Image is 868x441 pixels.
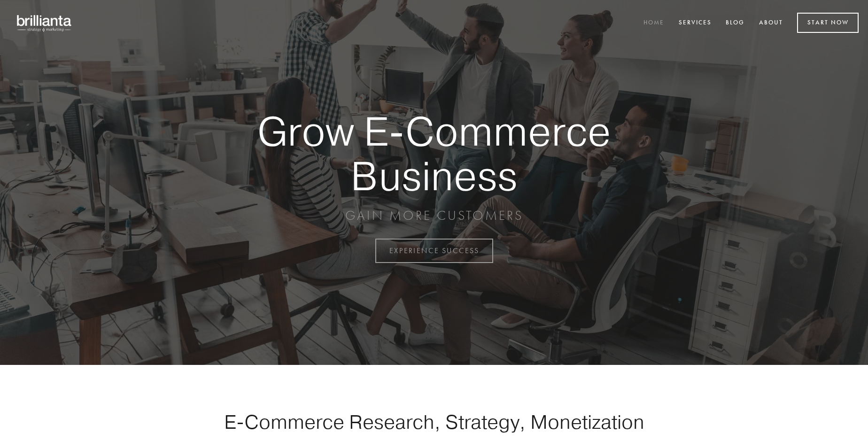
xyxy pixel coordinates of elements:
a: Home [637,15,670,31]
a: EXPERIENCE SUCCESS [375,239,493,263]
p: GAIN MORE CUSTOMERS [225,207,643,224]
a: Start Now [797,13,859,33]
a: Services [673,15,718,31]
strong: Grow E-Commerce Business [225,109,643,198]
a: Blog [720,15,751,31]
img: brillianta - research, strategy, marketing [9,9,80,37]
h1: E-Commerce Research, Strategy, Monetization [194,410,674,433]
a: About [753,15,789,31]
